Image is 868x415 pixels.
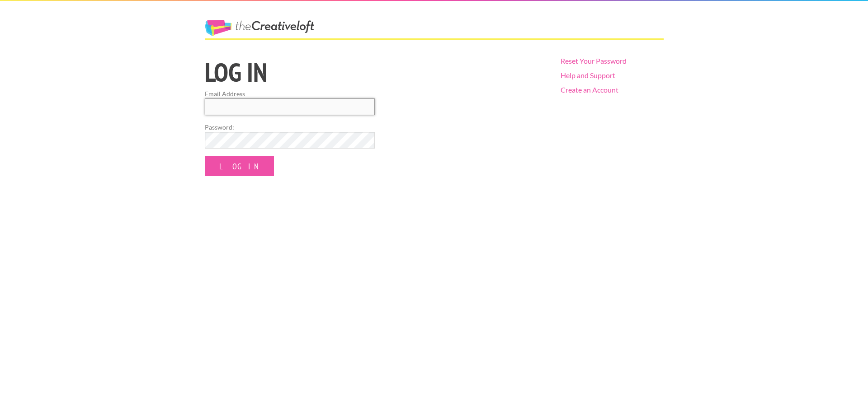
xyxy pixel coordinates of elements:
[561,71,615,79] a: Help and Support
[205,122,375,132] label: Password:
[205,20,314,36] a: The Creative Loft
[561,85,618,94] a: Create an Account
[561,56,627,65] a: Reset Your Password
[205,156,274,176] input: Log In
[205,89,375,98] label: Email Address
[205,59,545,85] h1: Log in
